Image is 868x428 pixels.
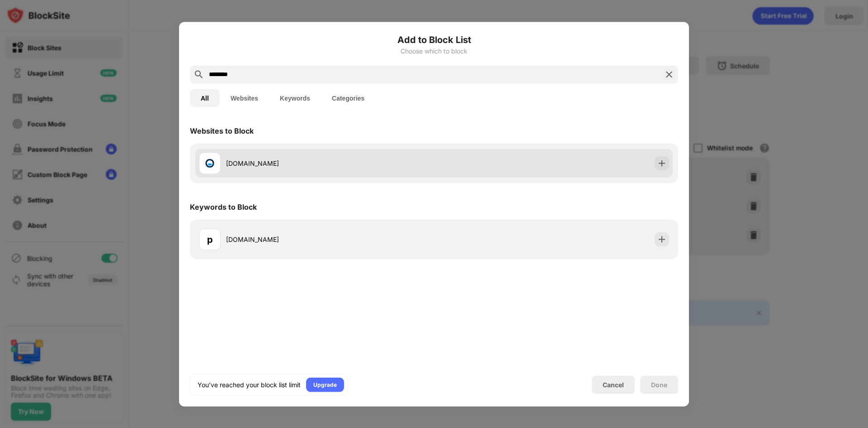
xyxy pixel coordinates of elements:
div: Cancel [603,381,624,389]
div: Choose which to block [190,47,678,54]
div: Upgrade [313,380,337,389]
button: All [190,89,220,107]
img: search.svg [193,69,204,80]
div: Keywords to Block [190,202,257,211]
div: Websites to Block [190,126,254,135]
div: Done [651,381,667,388]
button: Keywords [269,89,321,107]
h6: Add to Block List [190,33,678,46]
div: [DOMAIN_NAME] [226,159,434,168]
img: search-close [664,69,675,80]
button: Categories [321,89,375,107]
div: [DOMAIN_NAME] [226,235,434,244]
div: p [207,232,213,246]
div: You’ve reached your block list limit [198,380,301,389]
button: Websites [220,89,269,107]
img: favicons [204,158,215,168]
